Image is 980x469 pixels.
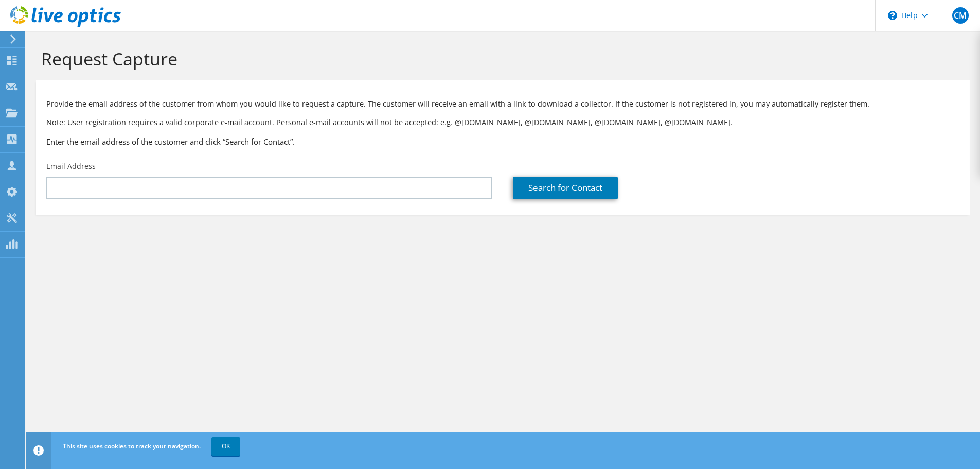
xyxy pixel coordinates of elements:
[46,161,96,171] label: Email Address
[46,98,959,110] p: Provide the email address of the customer from whom you would like to request a capture. The cust...
[46,136,959,147] h3: Enter the email address of the customer and click “Search for Contact”.
[46,117,959,128] p: Note: User registration requires a valid corporate e-mail account. Personal e-mail accounts will ...
[513,177,618,199] a: Search for Contact
[63,442,201,450] span: This site uses cookies to track your navigation.
[41,48,959,70] h1: Request Capture
[211,437,240,456] a: OK
[952,7,969,24] span: CM
[888,11,897,20] svg: \n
